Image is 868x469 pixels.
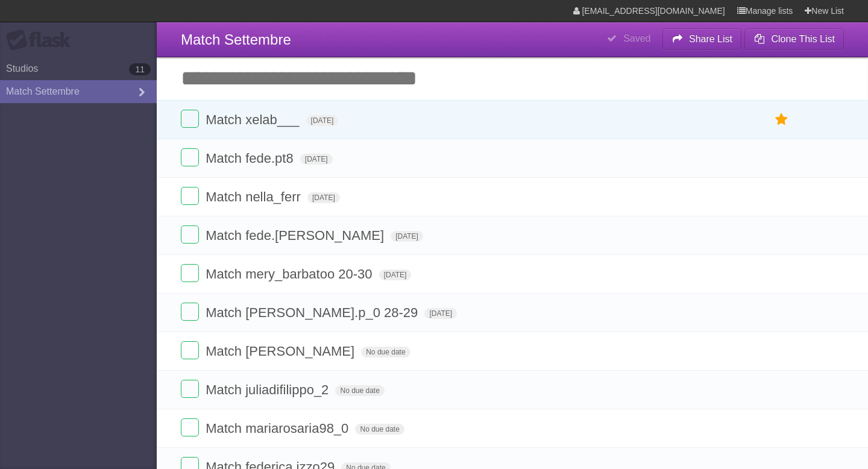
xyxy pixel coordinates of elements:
[181,225,199,244] label: Done
[206,266,375,282] span: Match mery_barbatoo 20-30
[181,341,199,359] label: Done
[306,115,339,126] span: [DATE]
[181,264,199,282] label: Done
[206,151,297,166] span: Match fede.pt8
[181,303,199,321] label: Done
[181,148,199,166] label: Done
[300,154,333,165] span: [DATE]
[689,34,732,44] b: Share List
[379,269,412,280] span: [DATE]
[6,30,78,51] div: Flask
[391,231,423,242] span: [DATE]
[181,110,199,128] label: Done
[662,28,742,50] button: Share List
[181,187,199,205] label: Done
[181,418,199,436] label: Done
[206,189,304,204] span: Match nella_ferr
[361,347,410,357] span: No due date
[206,382,332,397] span: Match juliadifilippo_2
[770,110,793,130] label: Star task
[206,344,357,359] span: Match [PERSON_NAME]
[623,33,650,43] b: Saved
[355,424,404,435] span: No due date
[206,112,302,127] span: Match xelab___
[129,63,151,75] b: 11
[424,308,457,319] span: [DATE]
[744,28,844,50] button: Clone This List
[307,192,340,203] span: [DATE]
[335,385,384,396] span: No due date
[181,380,199,398] label: Done
[206,305,421,320] span: Match [PERSON_NAME].p_0 28-29
[181,31,291,48] span: Match Settembre
[771,34,835,44] b: Clone This List
[206,421,351,436] span: Match mariarosaria98_0
[206,228,387,243] span: Match fede.[PERSON_NAME]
